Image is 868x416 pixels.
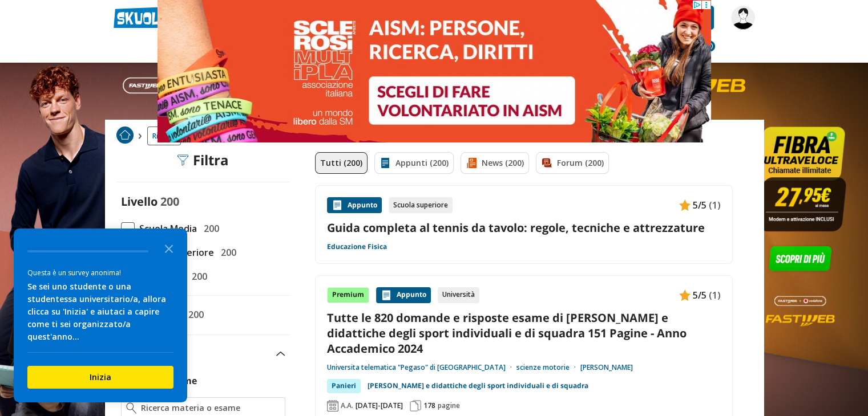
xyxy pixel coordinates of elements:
[126,402,137,414] img: Ricerca materia o esame
[709,288,721,303] span: (1)
[679,289,691,301] img: Appunti contenuto
[438,401,460,410] span: pagine
[461,152,529,174] a: News (200)
[187,269,207,284] span: 200
[580,363,633,372] a: [PERSON_NAME]
[216,245,236,260] span: 200
[327,287,369,303] div: Premium
[327,363,516,372] a: Universita telematica "Pegaso" di [GEOGRAPHIC_DATA]
[380,157,391,169] img: Appunti filtro contenuto
[147,127,181,145] a: Ricerca
[376,287,431,303] div: Appunto
[516,363,580,372] a: scienze motorie
[116,127,134,144] img: Home
[356,401,403,410] span: [DATE]-[DATE]
[389,197,453,213] div: Scuola superiore
[541,157,552,169] img: Forum filtro contenuto
[466,157,477,169] img: News filtro contenuto
[374,152,454,174] a: Appunti (200)
[332,199,343,211] img: Appunti contenuto
[410,400,421,411] img: Pagine
[27,366,173,389] button: Inizia
[199,221,219,236] span: 200
[27,280,173,343] div: Se sei uno studente o una studentessa universitario/a, allora clicca su 'Inizia' e aiutaci a capi...
[368,379,588,393] a: [PERSON_NAME] e didattiche degli sport individuali e di squadra
[327,379,361,393] div: Panieri
[423,401,435,410] span: 178
[135,221,197,236] span: Scuola Media
[141,402,280,414] input: Ricerca materia o esame
[276,352,285,356] img: Apri e chiudi sezione
[14,229,187,402] div: Survey
[709,198,721,213] span: (1)
[177,152,229,168] div: Filtra
[381,289,392,301] img: Appunti contenuto
[341,401,353,410] span: A.A.
[679,199,691,211] img: Appunti contenuto
[327,242,387,251] a: Educazione Fisica
[327,197,382,213] div: Appunto
[693,288,706,303] span: 5/5
[327,310,721,357] a: Tutte le 820 domande e risposte esame di [PERSON_NAME] e didattiche degli sport individuali e di ...
[315,152,368,174] a: Tutti (200)
[536,152,609,174] a: Forum (200)
[184,307,204,322] span: 200
[327,400,338,411] img: Anno accademico
[693,198,706,213] span: 5/5
[327,220,721,235] a: Guida completa al tennis da tavolo: regole, tecniche e attrezzature
[160,194,179,209] span: 200
[177,154,188,166] img: Filtra filtri mobile
[116,127,134,145] a: Home
[158,236,180,259] button: Close the survey
[731,6,755,30] img: guidak78
[27,267,173,278] div: Questa è un survey anonima!
[121,194,158,209] label: Livello
[438,287,479,303] div: Università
